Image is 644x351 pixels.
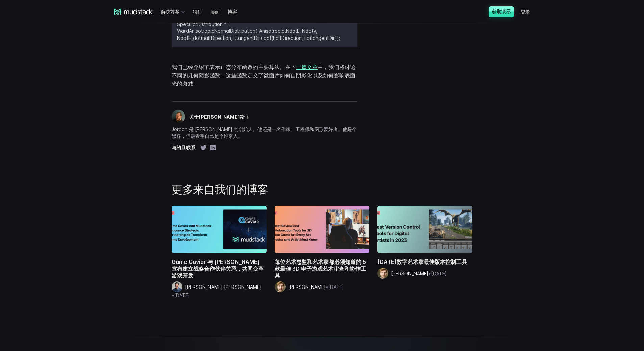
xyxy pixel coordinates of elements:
[521,9,530,15] font: 登录
[210,9,220,15] font: 桌面
[199,114,245,120] font: [PERSON_NAME]斯
[210,5,228,18] a: 桌面
[193,5,210,18] a: 特征
[428,271,431,276] font: •
[228,5,245,18] a: 博客
[172,145,186,150] font: 与约旦
[431,271,447,276] font: [DATE]
[326,284,328,290] font: •
[172,292,174,298] font: •
[177,21,319,41] font: SpecularDistribution *= WardAnisotropicNormalDistribution(_Anisotropic,NdotL, NdotV, NdotH,
[172,206,267,253] img: Game Caviar 和 Mudstack 宣布建立战略合作伙伴关系，共同变革游戏开发
[168,202,271,307] a: Game Caviar 和 Mudstack 宣布建立战略合作伙伴关系，共同变革游戏开发Game Caviar 与 [PERSON_NAME] 宣布建立战略合作伙伴关系，共同变革游戏开发约瑟夫·...
[193,9,202,15] font: 特征
[328,284,344,290] font: [DATE]
[492,8,511,14] font: 获取演示
[489,6,514,17] a: 获取演示
[185,284,262,290] font: [PERSON_NAME]·[PERSON_NAME]
[172,110,185,123] img: 乔丹·史蒂文斯
[161,9,179,15] font: 解决方案
[377,206,472,253] img: 2023 年数字艺术家最佳版本控制工具
[275,281,286,292] img: 马兹·怀特利
[174,292,190,298] font: [DATE]
[288,284,326,290] font: [PERSON_NAME]
[172,281,182,292] img: 约瑟夫·贝尔
[271,202,374,302] a: 每位艺术总监和艺术家都必须知道的 5 款最佳 3D 电子游戏艺术审查和协作工具每位艺术总监和艺术家都必须知道的 5 款最佳 3D 电子游戏艺术审查和协作工具马兹·怀特利[PERSON_NAME]...
[296,64,318,70] a: 一篇文章
[521,5,538,18] a: 登录
[391,271,428,276] font: [PERSON_NAME]
[275,206,370,253] img: 每位艺术总监和艺术家都必须知道的 5 款最佳 3D 电子游戏艺术审查和协作工具
[275,258,366,279] font: 每位艺术总监和艺术家都必须知道的 5 款最佳 3D 电子游戏艺术审查和协作工具
[172,64,355,87] font: 中，我们将讨论不同的几何阴影函数，这些函数定义了微面片如何自阴影化以及如何影响表面光的衰减。
[172,183,268,196] font: 更多来自我们的博客
[172,126,357,139] font: Jordan 是 [PERSON_NAME] 的创始人。他还是一名作家、工程师和图形爱好者。他是个黑客，但最希望自己是个维京人。
[264,35,340,41] font: dot(halfDirection, i.bitangentDir));
[377,268,388,279] img: 马兹·怀特利
[377,258,467,265] font: [DATE]数字艺术家最佳版本控制工具
[186,145,195,150] font: 联系
[189,114,199,120] font: 关于
[228,9,237,15] font: 博客
[373,202,476,288] a: 2023 年数字艺术家最佳版本控制工具[DATE]数字艺术家最佳版本控制工具马兹·怀特利[PERSON_NAME]•[DATE]
[193,35,264,41] font: dot(halfDirection, i.tangentDir),
[172,64,296,70] font: 我们已经介绍了表示正态分布函数的主要算法。在下
[245,114,249,120] font: →
[172,258,264,279] font: Game Caviar 与 [PERSON_NAME] 宣布建立战略合作伙伴关系，共同变革游戏开发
